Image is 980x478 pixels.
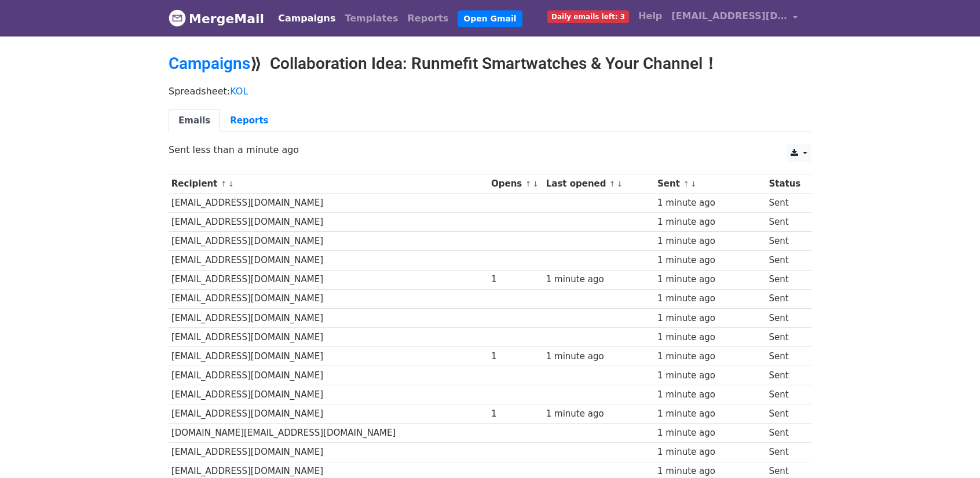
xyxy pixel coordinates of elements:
[617,180,623,188] a: ↓
[657,196,763,210] div: 1 minute ago
[532,180,539,188] a: ↓
[169,424,488,443] td: [DOMAIN_NAME][EMAIL_ADDRESS][DOMAIN_NAME]
[169,404,488,424] td: [EMAIL_ADDRESS][DOMAIN_NAME]
[657,369,763,382] div: 1 minute ago
[683,180,689,188] a: ↑
[491,407,540,421] div: 1
[169,109,220,133] a: Emails
[657,446,763,459] div: 1 minute ago
[169,270,488,289] td: [EMAIL_ADDRESS][DOMAIN_NAME]
[525,180,531,188] a: ↑
[169,194,488,213] td: [EMAIL_ADDRESS][DOMAIN_NAME]
[169,9,186,27] img: MergeMail logo
[220,109,278,133] a: Reports
[657,312,763,325] div: 1 minute ago
[657,254,763,267] div: 1 minute ago
[766,443,806,462] td: Sent
[657,216,763,229] div: 1 minute ago
[766,366,806,385] td: Sent
[221,180,227,188] a: ↑
[169,232,488,251] td: [EMAIL_ADDRESS][DOMAIN_NAME]
[488,174,543,194] th: Opens
[169,6,264,31] a: MergeMail
[228,180,234,188] a: ↓
[458,10,522,27] a: Open Gmail
[634,5,667,28] a: Help
[766,213,806,232] td: Sent
[169,346,488,366] td: [EMAIL_ADDRESS][DOMAIN_NAME]
[403,7,454,30] a: Reports
[766,251,806,270] td: Sent
[491,350,540,363] div: 1
[766,194,806,213] td: Sent
[546,350,652,363] div: 1 minute ago
[657,235,763,248] div: 1 minute ago
[609,180,616,188] a: ↑
[169,251,488,270] td: [EMAIL_ADDRESS][DOMAIN_NAME]
[169,85,811,97] p: Spreadsheet:
[657,273,763,286] div: 1 minute ago
[169,174,488,194] th: Recipient
[340,7,403,30] a: Templates
[766,270,806,289] td: Sent
[690,180,697,188] a: ↓
[546,273,652,286] div: 1 minute ago
[543,5,634,28] a: Daily emails left: 3
[766,424,806,443] td: Sent
[766,327,806,346] td: Sent
[169,213,488,232] td: [EMAIL_ADDRESS][DOMAIN_NAME]
[169,385,488,404] td: [EMAIL_ADDRESS][DOMAIN_NAME]
[766,385,806,404] td: Sent
[657,465,763,478] div: 1 minute ago
[546,407,652,421] div: 1 minute ago
[273,7,340,30] a: Campaigns
[657,292,763,305] div: 1 minute ago
[766,174,806,194] th: Status
[657,407,763,421] div: 1 minute ago
[766,404,806,424] td: Sent
[766,232,806,251] td: Sent
[766,289,806,308] td: Sent
[671,9,787,23] span: [EMAIL_ADDRESS][DOMAIN_NAME]
[169,144,811,156] p: Sent less than a minute ago
[169,366,488,385] td: [EMAIL_ADDRESS][DOMAIN_NAME]
[169,289,488,308] td: [EMAIL_ADDRESS][DOMAIN_NAME]
[169,443,488,462] td: [EMAIL_ADDRESS][DOMAIN_NAME]
[766,308,806,327] td: Sent
[657,350,763,363] div: 1 minute ago
[230,86,248,97] a: KOL
[169,327,488,346] td: [EMAIL_ADDRESS][DOMAIN_NAME]
[657,331,763,344] div: 1 minute ago
[543,174,654,194] th: Last opened
[169,308,488,327] td: [EMAIL_ADDRESS][DOMAIN_NAME]
[169,54,811,74] h2: ⟫ Collaboration Idea: Runmefit Smartwatches & Your Channel！
[169,54,250,73] a: Campaigns
[654,174,766,194] th: Sent
[547,10,629,23] span: Daily emails left: 3
[667,5,802,32] a: [EMAIL_ADDRESS][DOMAIN_NAME]
[657,426,763,440] div: 1 minute ago
[491,273,540,286] div: 1
[766,346,806,366] td: Sent
[657,388,763,402] div: 1 minute ago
